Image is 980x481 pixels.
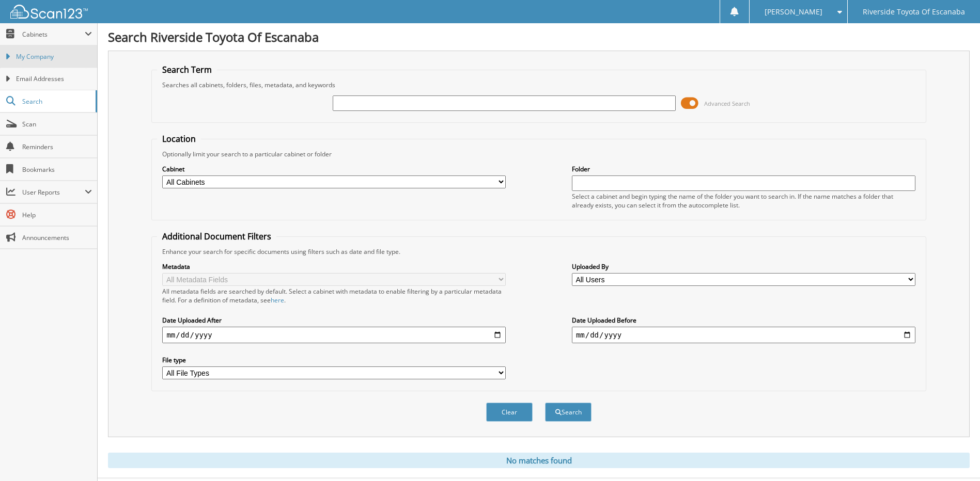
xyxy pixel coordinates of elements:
[572,192,915,210] div: Select a cabinet and begin typing the name of the folder you want to search in. If the name match...
[22,142,92,151] span: Reminders
[22,211,92,219] span: Help
[572,262,915,271] label: Uploaded By
[572,165,915,173] label: Folder
[108,28,970,45] h1: Search Riverside Toyota Of Escanaba
[765,9,822,15] span: [PERSON_NAME]
[162,287,506,304] div: All metadata fields are searched by default. Select a cabinet with metadata to enable filtering b...
[16,52,92,61] span: My Company
[162,262,506,271] label: Metadata
[572,327,915,343] input: end
[863,9,965,15] span: Riverside Toyota Of Escanaba
[486,403,533,422] button: Clear
[22,233,92,242] span: Announcements
[22,30,85,39] span: Cabinets
[572,316,915,325] label: Date Uploaded Before
[157,247,920,256] div: Enhance your search for specific documents using filters such as date and file type.
[162,327,506,343] input: start
[162,356,506,364] label: File type
[162,165,506,173] label: Cabinet
[157,150,920,158] div: Optionally limit your search to a particular cabinet or folder
[22,97,90,106] span: Search
[108,453,970,468] div: No matches found
[704,100,750,107] span: Advanced Search
[22,165,92,174] span: Bookmarks
[162,316,506,325] label: Date Uploaded After
[157,64,217,75] legend: Search Term
[157,133,201,145] legend: Location
[157,81,920,89] div: Searches all cabinets, folders, files, metadata, and keywords
[271,296,284,304] a: here
[16,74,92,84] span: Email Addresses
[22,188,85,197] span: User Reports
[157,231,276,242] legend: Additional Document Filters
[22,120,92,129] span: Scan
[545,403,592,422] button: Search
[10,5,88,19] img: scan123-logo-white.svg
